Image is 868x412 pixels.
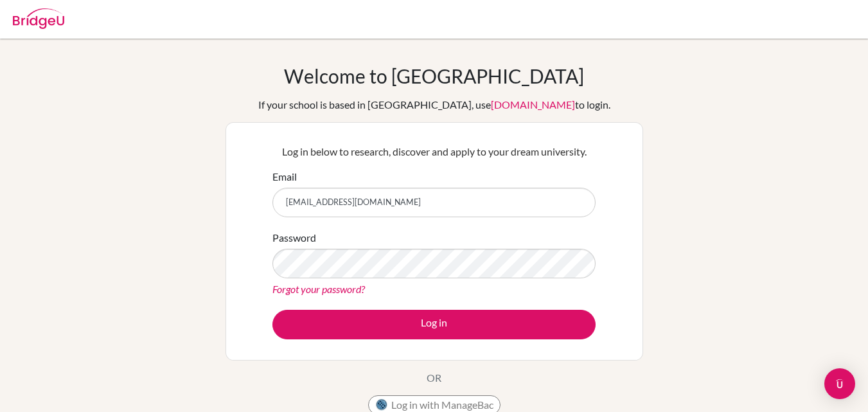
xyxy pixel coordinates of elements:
[258,97,610,112] div: If your school is based in [GEOGRAPHIC_DATA], use to login.
[491,98,575,111] a: [DOMAIN_NAME]
[284,64,584,87] h1: Welcome to [GEOGRAPHIC_DATA]
[427,370,441,386] p: OR
[272,230,316,246] label: Password
[824,368,855,399] div: Open Intercom Messenger
[13,8,64,29] img: Bridge-U
[272,144,596,159] p: Log in below to research, discover and apply to your dream university.
[272,310,596,339] button: Log in
[272,169,297,184] label: Email
[272,283,365,295] a: Forgot your password?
